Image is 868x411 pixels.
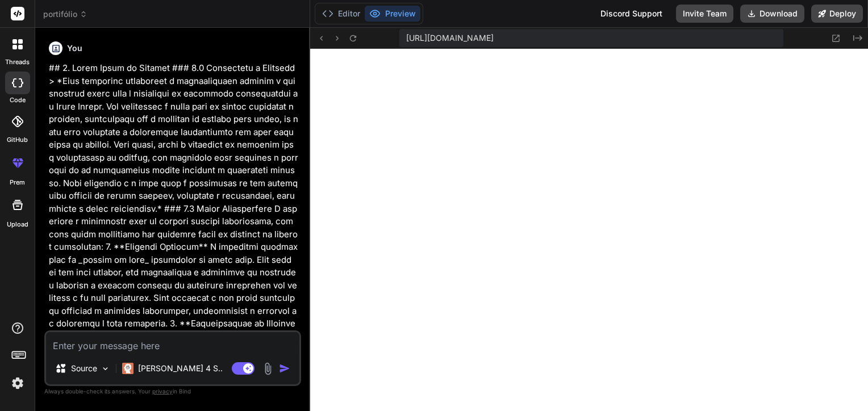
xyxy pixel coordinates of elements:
[71,363,97,374] p: Source
[5,57,30,67] label: threads
[365,6,420,22] button: Preview
[10,95,26,105] label: code
[261,362,274,375] img: attachment
[8,374,27,393] img: settings
[406,32,494,44] span: [URL][DOMAIN_NAME]
[740,5,804,23] button: Download
[7,135,28,145] label: GitHub
[152,388,173,395] span: privacy
[122,363,133,374] img: Claude 4 Sonnet
[811,5,863,23] button: Deploy
[318,6,365,22] button: Editor
[279,363,290,374] img: icon
[67,43,82,54] h6: You
[43,9,87,20] span: portifólio
[138,363,223,374] p: [PERSON_NAME] 4 S..
[310,49,868,411] iframe: Preview
[7,220,28,229] label: Upload
[10,178,25,187] label: prem
[101,364,110,374] img: Pick Models
[676,5,733,23] button: Invite Team
[594,5,669,23] div: Discord Support
[44,386,301,397] p: Always double-check its answers. Your in Bind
